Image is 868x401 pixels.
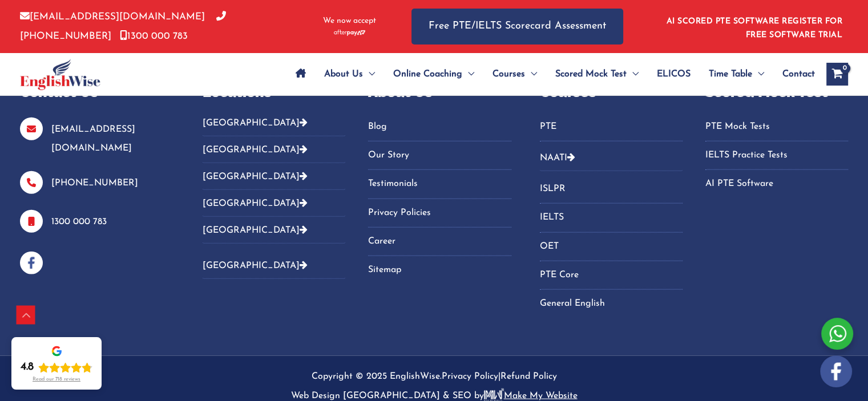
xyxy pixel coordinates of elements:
[540,82,683,327] aside: Footer Widget 4
[368,82,511,294] aside: Footer Widget 3
[540,118,683,141] nav: Menu
[555,54,627,94] span: Scored Mock Test
[21,361,92,374] div: Rating: 4.8 out of 5
[203,217,345,244] button: [GEOGRAPHIC_DATA]
[368,118,511,280] nav: Menu
[384,54,483,94] a: Online CoachingMenu Toggle
[483,54,546,94] a: CoursesMenu Toggle
[752,54,764,94] span: Menu Toggle
[368,232,511,251] a: Career
[203,226,308,235] a: [GEOGRAPHIC_DATA]
[540,208,683,227] a: IELTS
[705,175,848,193] a: AI PTE Software
[705,118,848,194] nav: Menu
[540,153,567,163] a: NAATI
[540,180,683,199] a: ISLPR
[540,266,683,285] a: PTE Core
[525,54,537,94] span: Menu Toggle
[324,54,363,94] span: About Us
[705,146,848,165] a: IELTS Practice Tests
[492,54,525,94] span: Courses
[393,54,462,94] span: Online Coaching
[540,144,683,171] button: NAATI
[51,125,135,153] a: [EMAIL_ADDRESS][DOMAIN_NAME]
[368,146,511,165] a: Our Story
[51,179,138,188] a: [PHONE_NUMBER]
[540,294,683,313] a: General English
[709,54,752,94] span: Time Table
[291,391,578,400] a: Web Design [GEOGRAPHIC_DATA] & SEO bymake-logoMake My Website
[820,355,852,387] img: white-facebook.png
[368,118,511,136] a: Blog
[705,118,848,136] a: PTE Mock Tests
[203,190,345,217] button: [GEOGRAPHIC_DATA]
[203,252,345,279] button: [GEOGRAPHIC_DATA]
[323,15,376,27] span: We now accept
[203,163,345,190] button: [GEOGRAPHIC_DATA]
[20,12,226,40] a: [PHONE_NUMBER]
[20,12,205,22] a: [EMAIL_ADDRESS][DOMAIN_NAME]
[667,17,843,39] a: AI SCORED PTE SOFTWARE REGISTER FOR FREE SOFTWARE TRIAL
[627,54,639,94] span: Menu Toggle
[33,376,80,383] div: Read our 718 reviews
[203,136,345,163] button: [GEOGRAPHIC_DATA]
[20,59,100,90] img: cropped-ew-logo
[700,54,773,94] a: Time TableMenu Toggle
[315,54,384,94] a: About UsMenu Toggle
[442,372,498,381] a: Privacy Policy
[334,30,365,36] img: Afterpay-Logo
[648,54,700,94] a: ELICOS
[484,388,504,401] img: make-logo
[540,237,683,256] a: OET
[826,63,848,86] a: View Shopping Cart, empty
[657,54,691,94] span: ELICOS
[203,261,308,270] a: [GEOGRAPHIC_DATA]
[411,9,623,44] a: Free PTE/IELTS Scorecard Assessment
[203,118,345,136] button: [GEOGRAPHIC_DATA]
[368,204,511,222] a: Privacy Policies
[546,54,648,94] a: Scored Mock TestMenu Toggle
[20,82,174,274] aside: Footer Widget 1
[20,252,43,274] img: facebook-blue-icons.png
[540,118,683,136] a: PTE
[782,54,815,94] span: Contact
[363,54,375,94] span: Menu Toggle
[368,175,511,193] a: Testimonials
[500,372,557,381] a: Refund Policy
[773,54,815,94] a: Contact
[368,261,511,280] a: Sitemap
[51,217,107,226] a: 1300 000 783
[540,180,683,313] nav: Menu
[660,8,848,45] aside: Header Widget 1
[484,391,578,400] u: Make My Website
[203,82,345,287] aside: Footer Widget 2
[286,54,815,94] nav: Site Navigation: Main Menu
[120,31,188,41] a: 1300 000 783
[21,361,34,374] div: 4.8
[462,54,474,94] span: Menu Toggle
